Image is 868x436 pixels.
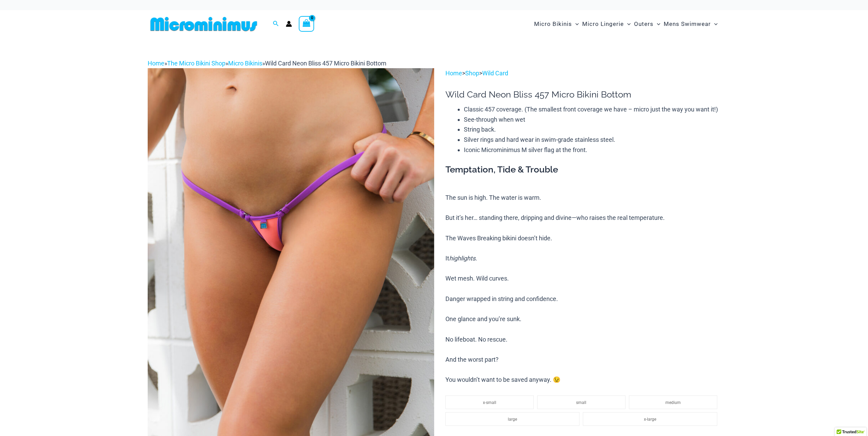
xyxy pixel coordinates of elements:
[445,89,720,100] h1: Wild Card Neon Bliss 457 Micro Bikini Bottom
[286,21,292,27] a: Account icon link
[445,164,720,176] h3: Temptation, Tide & Trouble
[508,417,517,422] span: large
[464,145,720,155] li: Iconic Microminimus M silver flag at the front.
[483,400,496,405] span: x-small
[634,15,653,33] span: Outers
[653,15,660,33] span: Menu Toggle
[445,193,720,385] p: The sun is high. The water is warm. But it’s her… standing there, dripping and divine—who raises ...
[665,400,681,405] span: medium
[299,16,314,32] a: View Shopping Cart, empty
[632,14,662,34] a: OutersMenu ToggleMenu Toggle
[148,60,164,67] a: Home
[449,255,475,262] i: highlights
[537,395,626,409] li: small
[531,13,721,35] nav: Site Navigation
[464,104,720,115] li: Classic 457 coverage. (The smallest front coverage we have – micro just the way you want it!)
[644,417,656,422] span: x-large
[580,14,632,34] a: Micro LingerieMenu ToggleMenu Toggle
[664,15,711,33] span: Mens Swimwear
[582,15,624,33] span: Micro Lingerie
[572,15,579,33] span: Menu Toggle
[464,115,720,125] li: See-through when wet
[464,135,720,145] li: Silver rings and hard wear in swim-grade stainless steel.
[273,20,279,28] a: Search icon link
[624,15,631,33] span: Menu Toggle
[445,412,579,426] li: large
[167,60,225,67] a: The Micro Bikini Shop
[534,15,572,33] span: Micro Bikinis
[148,60,386,67] span: » » »
[482,70,508,77] a: Wild Card
[662,14,719,34] a: Mens SwimwearMenu ToggleMenu Toggle
[445,68,720,78] p: > >
[576,400,586,405] span: small
[265,60,386,67] span: Wild Card Neon Bliss 457 Micro Bikini Bottom
[465,70,479,77] a: Shop
[532,14,580,34] a: Micro BikinisMenu ToggleMenu Toggle
[228,60,262,67] a: Micro Bikinis
[629,395,717,409] li: medium
[148,16,260,32] img: MM SHOP LOGO FLAT
[583,412,717,426] li: x-large
[711,15,718,33] span: Menu Toggle
[445,395,534,409] li: x-small
[464,124,720,135] li: String back.
[445,70,462,77] a: Home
